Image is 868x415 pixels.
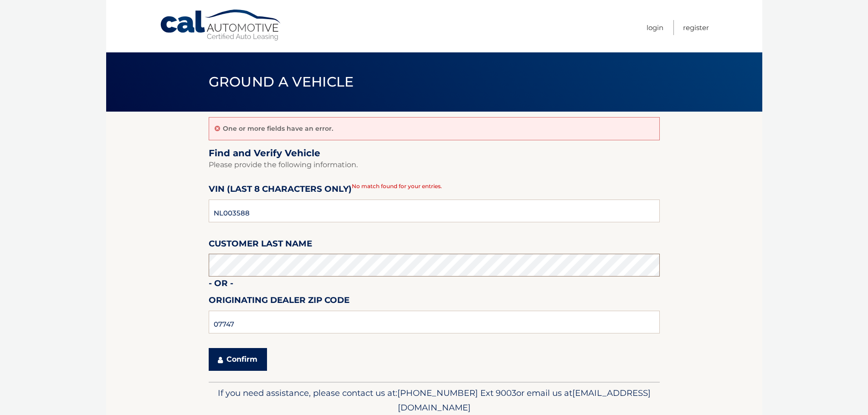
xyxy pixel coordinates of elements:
label: VIN (last 8 characters only) [209,182,352,199]
p: Please provide the following information. [209,159,660,171]
p: If you need assistance, please contact us at: or email us at [215,386,654,415]
span: Ground a Vehicle [209,73,354,90]
a: Register [683,20,709,35]
button: Confirm [209,348,267,371]
p: One or more fields have an error. [223,124,333,133]
a: Cal Automotive [159,9,282,41]
label: Customer Last Name [209,237,312,254]
h2: Find and Verify Vehicle [209,148,660,159]
span: [EMAIL_ADDRESS][DOMAIN_NAME] [398,388,651,413]
span: [PHONE_NUMBER] Ext 9003 [397,388,516,398]
a: Login [647,20,663,35]
span: No match found for your entries. [352,183,442,190]
label: Originating Dealer Zip Code [209,293,349,310]
label: - or - [209,277,233,293]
